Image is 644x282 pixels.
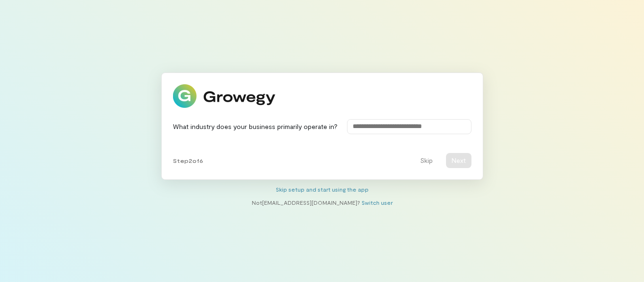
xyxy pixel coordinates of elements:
a: Skip setup and start using the app [276,186,369,193]
a: Switch user [362,199,393,206]
img: Growegy logo [173,84,276,108]
span: Step 2 of 6 [173,157,203,164]
label: What industry does your business primarily operate in? [173,122,338,131]
button: Skip [414,153,438,168]
button: Next [446,153,471,168]
span: Not [EMAIL_ADDRESS][DOMAIN_NAME] ? [252,199,360,206]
